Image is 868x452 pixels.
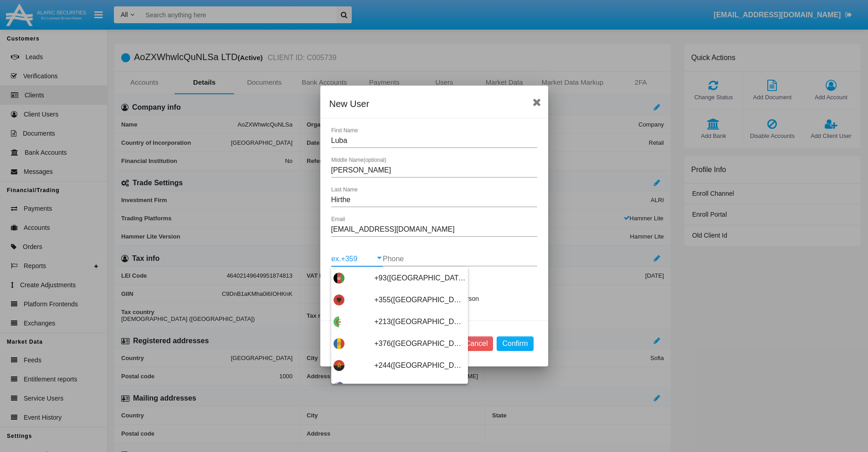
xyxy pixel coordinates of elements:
span: +355([GEOGRAPHIC_DATA]) [375,289,466,311]
span: +213([GEOGRAPHIC_DATA]) [375,311,466,333]
button: Confirm [497,336,533,351]
span: +244([GEOGRAPHIC_DATA]) [375,355,466,376]
span: +1264([GEOGRAPHIC_DATA]) [375,376,466,398]
div: New User [329,96,539,111]
button: Cancel [460,336,493,351]
span: +93([GEOGRAPHIC_DATA]) [375,267,466,289]
span: +376([GEOGRAPHIC_DATA]) [375,333,466,355]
